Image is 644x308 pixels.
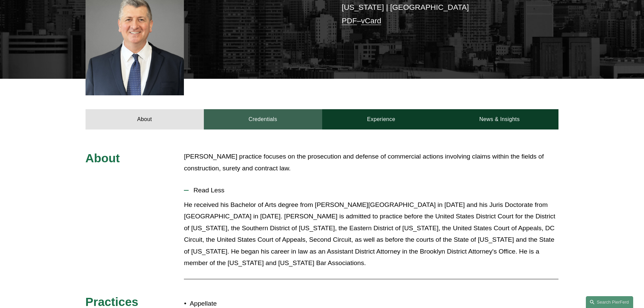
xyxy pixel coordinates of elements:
a: Experience [322,109,440,129]
a: Credentials [204,109,322,129]
button: Read Less [184,182,558,199]
a: Search this site [586,296,633,308]
a: vCard [361,17,381,25]
span: About [86,151,120,165]
div: Read Less [184,199,558,274]
a: News & Insights [440,109,558,129]
a: PDF [342,17,357,25]
a: About [86,109,204,129]
span: Read Less [189,187,558,194]
p: He received his Bachelor of Arts degree from [PERSON_NAME][GEOGRAPHIC_DATA] in [DATE] and his Jur... [184,199,558,269]
p: [PERSON_NAME] practice focuses on the prosecution and defense of commercial actions involving cla... [184,151,558,174]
